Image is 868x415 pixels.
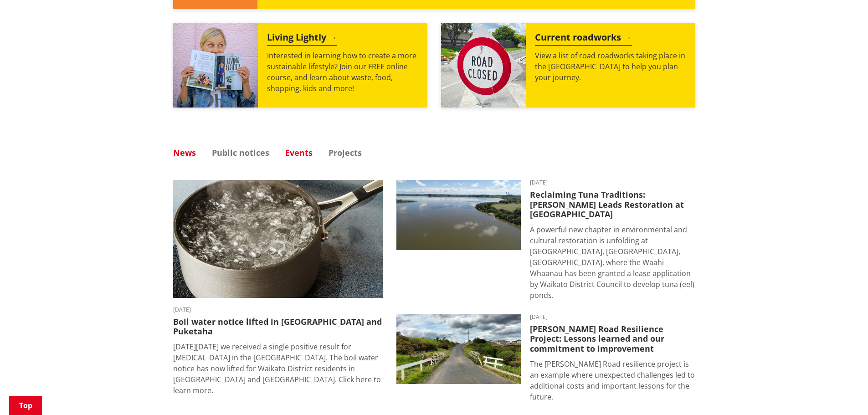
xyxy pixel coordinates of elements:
[530,180,695,185] time: [DATE]
[285,149,313,157] a: Events
[9,396,42,415] a: Top
[396,180,695,301] a: [DATE] Reclaiming Tuna Traditions: [PERSON_NAME] Leads Restoration at [GEOGRAPHIC_DATA] A powerfu...
[173,149,196,157] a: News
[535,50,686,83] p: View a list of road roadworks taking place in the [GEOGRAPHIC_DATA] to help you plan your journey.
[530,359,695,402] p: The [PERSON_NAME] Road resilience project is an example where unexpected challenges led to additi...
[173,180,383,298] img: boil water notice
[173,23,258,108] img: Mainstream Green Workshop Series
[530,314,695,320] time: [DATE]
[535,32,632,46] h2: Current roadworks
[267,50,418,94] p: Interested in learning how to create a more sustainable lifestyle? Join our FREE online course, a...
[826,377,859,410] iframe: Messenger Launcher
[173,317,383,337] h3: Boil water notice lifted in [GEOGRAPHIC_DATA] and Puketaha
[173,341,383,396] p: [DATE][DATE] we received a single positive result for [MEDICAL_DATA] in the [GEOGRAPHIC_DATA]. Th...
[530,190,695,220] h3: Reclaiming Tuna Traditions: [PERSON_NAME] Leads Restoration at [GEOGRAPHIC_DATA]
[530,224,695,301] p: A powerful new chapter in environmental and cultural restoration is unfolding at [GEOGRAPHIC_DATA...
[267,32,337,46] h2: Living Lightly
[396,314,521,384] img: PR-21222 Huia Road Relience Munro Road Bridge
[173,23,427,108] a: Living Lightly Interested in learning how to create a more sustainable lifestyle? Join our FREE o...
[396,180,521,250] img: Waahi Lake
[329,149,362,157] a: Projects
[212,149,269,157] a: Public notices
[173,180,383,396] a: boil water notice gordonton puketaha [DATE] Boil water notice lifted in [GEOGRAPHIC_DATA] and Puk...
[530,324,695,354] h3: [PERSON_NAME] Road Resilience Project: Lessons learned and our commitment to improvement
[396,314,695,402] a: [DATE] [PERSON_NAME] Road Resilience Project: Lessons learned and our commitment to improvement T...
[441,23,526,108] img: Road closed sign
[441,23,695,108] a: Current roadworks View a list of road roadworks taking place in the [GEOGRAPHIC_DATA] to help you...
[173,307,383,313] time: [DATE]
